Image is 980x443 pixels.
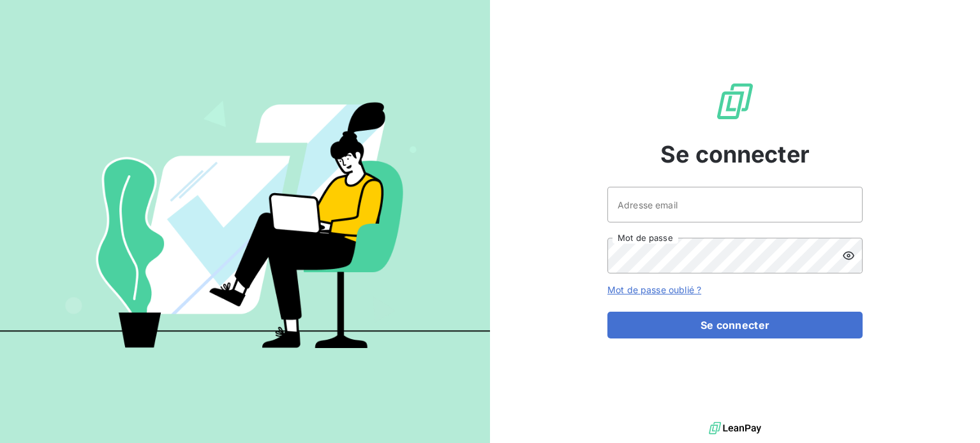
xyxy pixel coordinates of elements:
[607,312,863,338] button: Se connecter
[660,137,810,171] span: Se connecter
[607,187,863,222] input: placeholder
[709,419,761,438] img: logo
[607,284,701,295] a: Mot de passe oublié ?
[715,81,755,122] img: Logo LeanPay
